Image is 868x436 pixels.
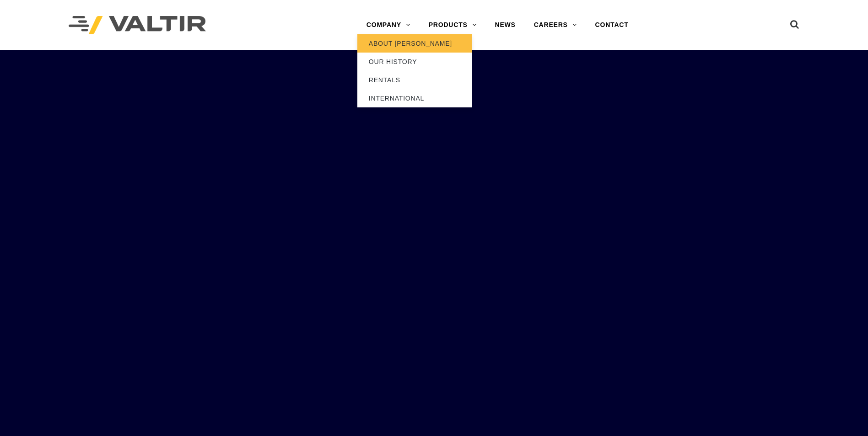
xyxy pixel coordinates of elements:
[69,16,206,35] img: Valtir
[586,16,638,34] a: CONTACT
[420,16,486,34] a: PRODUCTS
[357,34,472,53] a: ABOUT [PERSON_NAME]
[357,71,472,89] a: RENTALS
[357,89,472,107] a: INTERNATIONAL
[525,16,586,34] a: CAREERS
[357,53,472,71] a: OUR HISTORY
[357,16,420,34] a: COMPANY
[486,16,525,34] a: NEWS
